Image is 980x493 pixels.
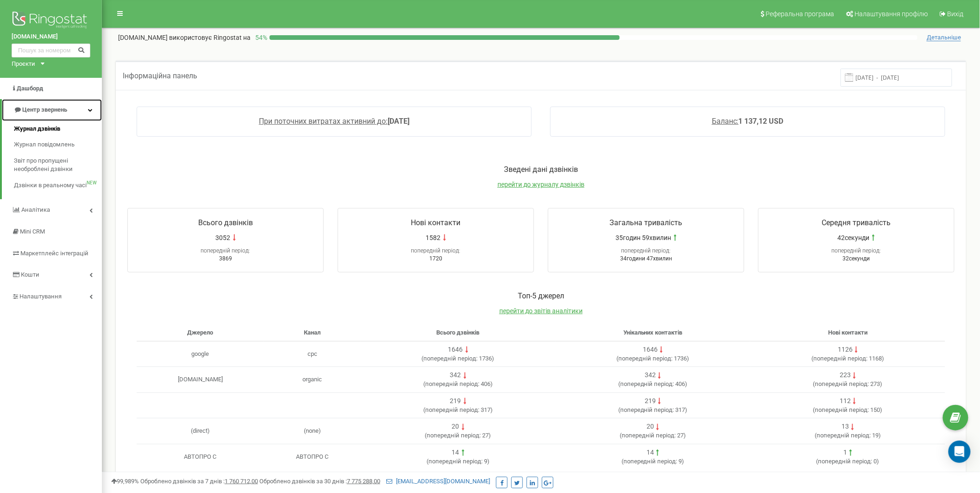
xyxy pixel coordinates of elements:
[813,380,883,387] span: ( 273 )
[623,458,678,465] span: попередній період:
[259,117,409,126] a: При поточних витратах активний до:[DATE]
[425,406,479,413] span: попередній період:
[815,432,881,439] span: ( 19 )
[645,397,656,406] div: 219
[645,371,656,380] div: 342
[842,422,849,431] div: 13
[137,418,264,444] td: (direct)
[927,34,961,41] span: Детальніше
[22,106,67,113] span: Центр звернень
[411,247,461,254] span: попередній період:
[12,60,35,69] div: Проєкти
[140,478,258,485] span: Оброблено дзвінків за 7 днів :
[504,165,578,174] span: Зведені дані дзвінків
[14,121,102,137] a: Журнал дзвінків
[643,345,658,354] div: 1646
[225,478,258,485] u: 1 760 712,00
[817,458,879,465] span: ( 0 )
[428,458,483,465] span: попередній період:
[423,406,493,413] span: ( 317 )
[12,32,90,41] a: [DOMAIN_NAME]
[838,345,853,354] div: 1126
[14,177,102,194] a: Дзвінки в реальному часіNEW
[855,10,928,18] span: Налаштування профілю
[618,406,688,413] span: ( 317 )
[17,85,43,92] span: Дашборд
[622,247,671,254] span: попередній період:
[251,33,270,42] p: 54 %
[264,418,361,444] td: (none)
[423,380,493,387] span: ( 406 )
[14,137,102,153] a: Журнал повідомлень
[843,448,847,457] div: 1
[766,10,835,18] span: Реферальна програма
[425,380,479,387] span: попередній період:
[815,406,869,413] span: попередній період:
[14,140,75,149] span: Журнал повідомлень
[169,34,251,41] span: використовує Ringostat на
[137,444,264,469] td: АВТОПРО С
[118,33,251,42] p: [DOMAIN_NAME]
[386,478,490,485] a: [EMAIL_ADDRESS][DOMAIN_NAME]
[832,247,881,254] span: попередній період:
[815,380,869,387] span: попередній період:
[450,371,461,380] div: 342
[427,458,490,465] span: ( 9 )
[811,355,884,362] span: ( 1168 )
[616,233,672,242] span: 35годин 59хвилин
[840,371,851,380] div: 223
[424,355,478,362] span: попередній період:
[840,397,851,406] div: 112
[437,329,480,336] span: Всього дзвінків
[622,458,685,465] span: ( 9 )
[411,218,461,227] span: Нові контакти
[620,380,674,387] span: попередній період:
[450,397,461,406] div: 219
[822,218,891,227] span: Середня тривалість
[264,367,361,393] td: organic
[712,117,784,126] a: Баланс:1 137,12 USD
[2,99,102,121] a: Центр звернень
[201,247,251,254] span: попередній період:
[12,44,90,57] input: Пошук за номером
[429,255,442,262] span: 1720
[219,255,232,262] span: 3869
[622,432,676,439] span: попередній період:
[137,341,264,367] td: google
[347,478,380,485] u: 7 775 288,00
[452,422,459,431] div: 20
[452,448,459,457] div: 14
[198,218,253,227] span: Всього дзвінків
[448,345,463,354] div: 1646
[620,406,674,413] span: попередній період:
[838,233,870,242] span: 42секунди
[618,380,688,387] span: ( 406 )
[14,125,60,133] span: Журнал дзвінків
[497,181,584,188] a: перейти до журналу дзвінків
[427,432,481,439] span: попередній період:
[19,293,62,300] span: Налаштування
[712,117,739,126] span: Баланс:
[12,9,90,32] img: Ringostat logo
[499,307,583,315] a: перейти до звітів аналітики
[14,157,97,174] span: Звіт про пропущені необроблені дзвінки
[618,355,672,362] span: попередній період:
[259,478,380,485] span: Оброблено дзвінків за 30 днів :
[813,406,883,413] span: ( 150 )
[647,448,654,457] div: 14
[422,355,495,362] span: ( 1736 )
[21,271,39,278] span: Кошти
[949,441,971,463] div: Open Intercom Messenger
[264,444,361,469] td: АВТОПРО С
[610,218,683,227] span: Загальна тривалість
[111,478,139,485] span: 99,989%
[123,71,197,80] span: Інформаційна панель
[425,432,491,439] span: ( 27 )
[187,329,213,336] span: Джерело
[843,255,870,262] span: 32секунди
[813,355,867,362] span: попередній період:
[216,233,231,242] span: 3052
[518,291,564,300] span: Toп-5 джерел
